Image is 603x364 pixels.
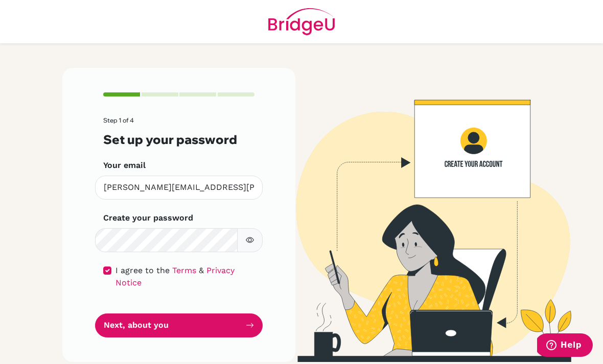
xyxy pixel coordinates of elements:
iframe: Opens a widget where you can find more information [537,333,593,359]
span: & [199,265,204,275]
a: Terms [172,265,196,275]
label: Create your password [103,212,193,224]
a: Privacy Notice [115,265,235,287]
button: Next, about you [95,313,263,337]
label: Your email [103,159,146,172]
span: I agree to the [115,265,170,275]
h3: Set up your password [103,132,254,147]
span: Step 1 of 4 [103,116,134,124]
input: Insert your email* [95,176,263,200]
